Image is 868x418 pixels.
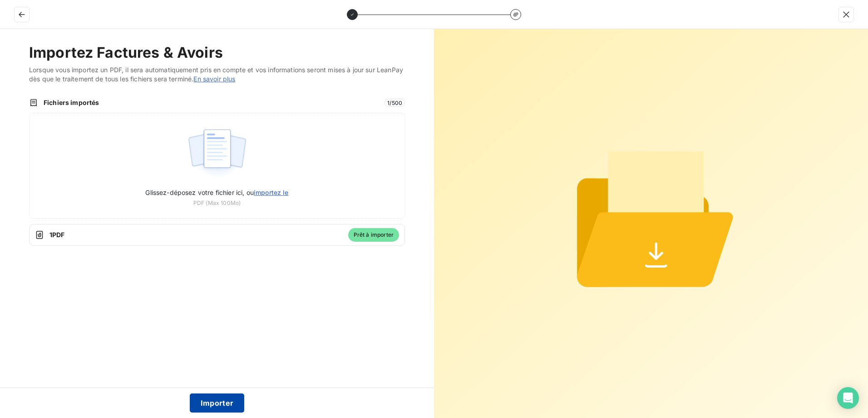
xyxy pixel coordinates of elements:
span: Lorsque vous importez un PDF, il sera automatiquement pris en compte et vos informations seront m... [29,65,405,84]
h2: Importez Factures & Avoirs [29,44,405,62]
span: importez le [254,189,289,196]
img: illustration [187,124,247,182]
div: Open Intercom Messenger [837,387,859,409]
span: 1 PDF [49,230,343,239]
span: PDF (Max 100Mo) [193,199,241,207]
span: Fichiers importés [44,98,379,107]
span: Glissez-déposez votre fichier ici, ou [145,189,288,196]
a: En savoir plus [193,75,235,83]
span: 1 / 500 [385,99,405,107]
span: Prêt à importer [348,228,399,242]
button: Importer [190,393,245,413]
